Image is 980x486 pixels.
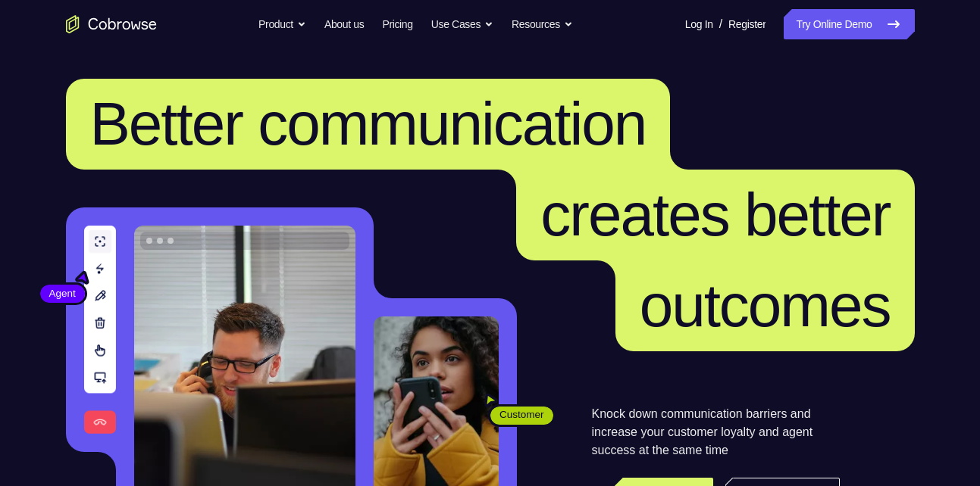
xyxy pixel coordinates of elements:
[685,9,713,39] a: Log In
[540,181,890,248] span: creates better
[512,9,573,39] button: Resources
[592,405,840,460] p: Knock down communication barriers and increase your customer loyalty and agent success at the sam...
[719,15,722,33] span: /
[728,9,766,39] a: Register
[258,9,306,39] button: Product
[640,272,891,339] span: outcomes
[382,9,412,39] a: Pricing
[90,90,647,157] span: Better communication
[324,9,364,39] a: About us
[431,9,493,39] button: Use Cases
[66,15,157,33] a: Go to the home page
[784,9,914,39] a: Try Online Demo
